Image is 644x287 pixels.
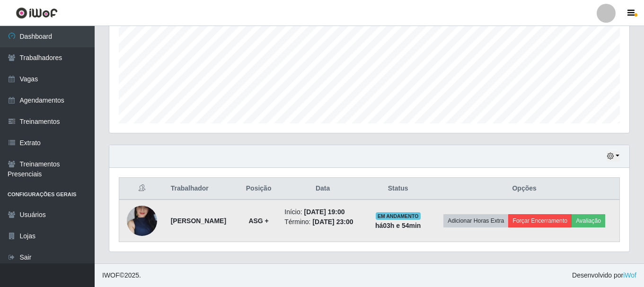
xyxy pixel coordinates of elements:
[238,178,279,200] th: Posição
[376,212,421,220] span: EM ANDAMENTO
[171,217,226,225] strong: [PERSON_NAME]
[16,7,58,19] img: CoreUI Logo
[508,214,572,227] button: Forçar Encerramento
[279,178,367,200] th: Data
[127,187,157,254] img: 1713319279293.jpeg
[102,271,120,279] span: IWOF
[623,271,636,279] a: iWof
[165,178,238,200] th: Trabalhador
[429,178,619,200] th: Opções
[284,207,361,217] li: Início:
[102,270,141,280] span: © 2025 .
[367,178,429,200] th: Status
[375,222,421,229] strong: há 03 h e 54 min
[312,218,353,226] time: [DATE] 23:00
[443,214,508,227] button: Adicionar Horas Extra
[572,214,605,227] button: Avaliação
[284,217,361,227] li: Término:
[304,208,345,216] time: [DATE] 19:00
[572,270,636,280] span: Desenvolvido por
[248,217,268,225] strong: ASG +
